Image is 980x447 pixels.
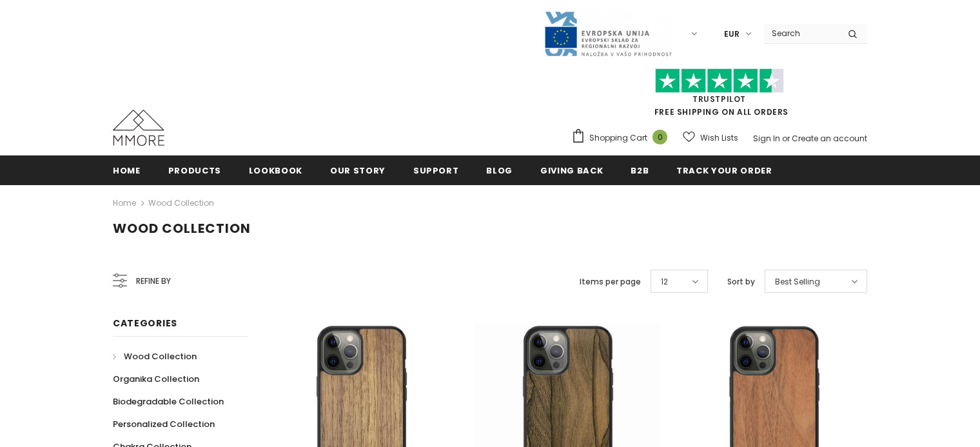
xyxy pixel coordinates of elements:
[113,317,177,330] span: Categories
[330,164,386,177] span: Our Story
[486,155,513,184] a: Blog
[113,195,136,211] a: Home
[413,164,459,177] span: support
[631,164,649,177] span: B2B
[148,197,214,208] a: Wood Collection
[330,155,386,184] a: Our Story
[113,418,215,430] span: Personalized Collection
[652,130,667,144] span: 0
[775,275,820,288] span: Best Selling
[580,275,641,288] label: Items per page
[113,368,199,390] a: Organika Collection
[413,155,459,184] a: support
[113,164,141,177] span: Home
[692,94,746,104] a: Trustpilot
[792,133,867,144] a: Create an account
[571,74,867,117] span: FREE SHIPPING ON ALL ORDERS
[764,24,838,43] input: Search Site
[661,275,668,288] span: 12
[544,28,672,39] a: Javni Razpis
[676,155,772,184] a: Track your order
[683,126,738,149] a: Wish Lists
[589,132,647,144] span: Shopping Cart
[113,373,199,385] span: Organika Collection
[540,155,603,184] a: Giving back
[113,345,197,368] a: Wood Collection
[753,133,780,144] a: Sign In
[571,128,674,148] a: Shopping Cart 0
[113,413,215,435] a: Personalized Collection
[700,132,738,144] span: Wish Lists
[631,155,649,184] a: B2B
[676,164,772,177] span: Track your order
[113,110,164,146] img: MMORE Cases
[727,275,755,288] label: Sort by
[168,155,221,184] a: Products
[724,28,740,41] span: EUR
[249,155,302,184] a: Lookbook
[655,68,784,94] img: Trust Pilot Stars
[540,164,603,177] span: Giving back
[782,133,790,144] span: or
[136,274,171,288] span: Refine by
[113,390,224,413] a: Biodegradable Collection
[249,164,302,177] span: Lookbook
[486,164,513,177] span: Blog
[544,10,672,57] img: Javni Razpis
[113,395,224,408] span: Biodegradable Collection
[124,350,197,363] span: Wood Collection
[113,155,141,184] a: Home
[113,219,251,237] span: Wood Collection
[168,164,221,177] span: Products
